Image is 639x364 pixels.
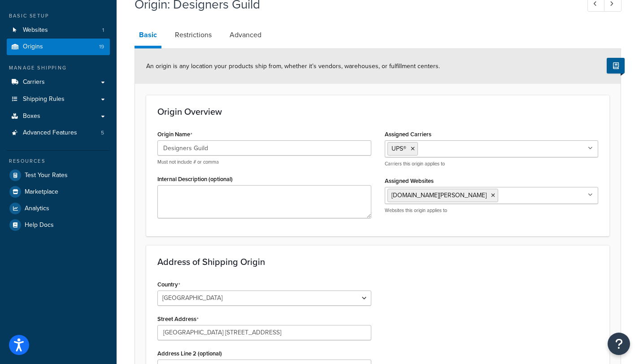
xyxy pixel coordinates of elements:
[7,91,110,108] a: Shipping Rules
[7,167,110,183] a: Test Your Rates
[7,108,110,125] a: Boxes
[608,333,630,355] button: Open Resource Center
[7,125,110,141] a: Advanced Features5
[225,24,266,46] a: Advanced
[385,131,431,138] label: Assigned Carriers
[7,74,110,91] a: Carriers
[157,350,222,357] label: Address Line 2 (optional)
[146,61,440,71] span: An origin is any location your products ship from, whether it’s vendors, warehouses, or fulfillme...
[101,129,104,137] span: 5
[7,157,110,165] div: Resources
[7,12,110,20] div: Basic Setup
[385,178,434,184] label: Assigned Websites
[157,107,598,117] h3: Origin Overview
[385,160,599,167] p: Carriers this origin applies to
[157,176,233,182] label: Internal Description (optional)
[99,43,104,51] span: 19
[23,26,48,34] span: Websites
[7,22,110,39] li: Websites
[157,257,598,267] h3: Address of Shipping Origin
[25,188,58,196] span: Marketplace
[7,39,110,55] li: Origins
[7,200,110,217] a: Analytics
[7,217,110,233] a: Help Docs
[7,22,110,39] a: Websites1
[7,64,110,72] div: Manage Shipping
[25,221,54,229] span: Help Docs
[7,184,110,200] a: Marketplace
[25,172,68,179] span: Test Your Rates
[7,125,110,141] li: Advanced Features
[170,24,216,46] a: Restrictions
[157,316,199,323] label: Street Address
[607,58,625,74] button: Show Help Docs
[23,43,43,51] span: Origins
[23,78,45,86] span: Carriers
[157,159,371,165] p: Must not include # or comma
[23,129,77,137] span: Advanced Features
[7,39,110,55] a: Origins19
[391,191,487,200] span: [DOMAIN_NAME][PERSON_NAME]
[157,131,192,138] label: Origin Name
[23,113,40,120] span: Boxes
[25,205,49,212] span: Analytics
[157,281,180,288] label: Country
[102,26,104,34] span: 1
[385,207,599,214] p: Websites this origin applies to
[23,95,65,103] span: Shipping Rules
[391,144,406,153] span: UPS®
[135,24,161,48] a: Basic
